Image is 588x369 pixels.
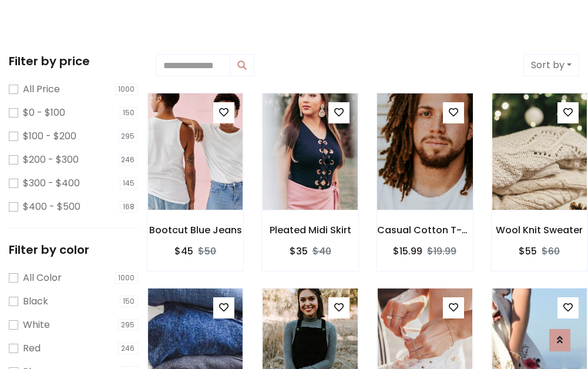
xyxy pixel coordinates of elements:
span: 246 [118,343,139,354]
label: $200 - $300 [23,153,79,167]
h6: $55 [519,246,537,257]
h6: Bootcut Blue Jeans [147,224,243,236]
label: $0 - $100 [23,106,65,120]
label: Red [23,341,41,355]
h6: Pleated Midi Skirt [262,224,358,236]
h5: Filter by price [9,54,138,68]
label: $400 - $500 [23,200,80,214]
h6: $35 [290,246,308,257]
span: 150 [120,107,139,119]
del: $60 [542,244,560,258]
span: 168 [120,201,139,213]
label: All Color [23,271,62,285]
label: Black [23,294,48,308]
del: $50 [198,244,216,258]
span: 145 [120,177,139,189]
span: 295 [118,319,139,331]
span: 246 [118,154,139,166]
label: White [23,318,50,332]
label: $100 - $200 [23,129,76,143]
h5: Filter by color [9,243,138,257]
span: 1000 [115,83,139,95]
span: 150 [120,296,139,307]
del: $40 [313,244,331,258]
h6: $15.99 [393,246,422,257]
h6: $45 [174,246,193,257]
label: $300 - $400 [23,176,80,190]
del: $19.99 [427,244,456,258]
button: Sort by [523,54,579,76]
span: 295 [118,130,139,142]
span: 1000 [115,272,139,284]
h6: Wool Knit Sweater [492,224,587,236]
h6: Casual Cotton T-Shirt [377,224,473,236]
label: All Price [23,82,60,96]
